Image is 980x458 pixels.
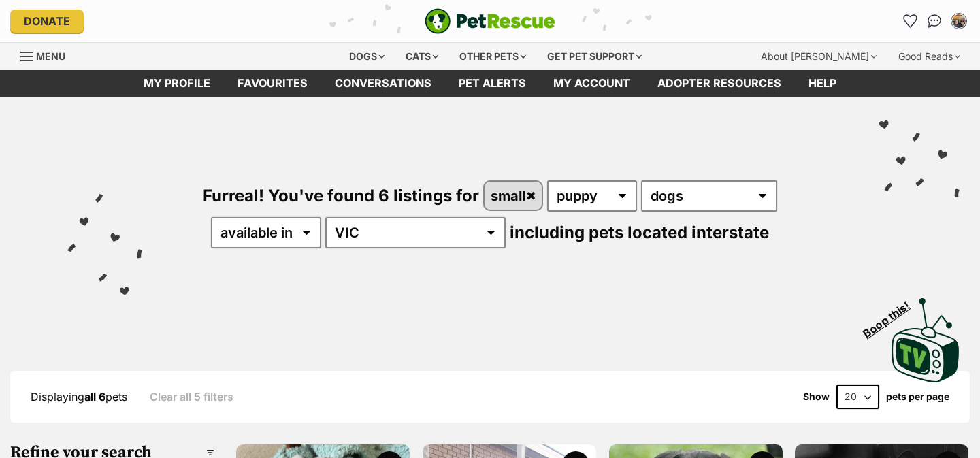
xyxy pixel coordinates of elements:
[889,43,970,70] div: Good Reads
[130,70,224,97] a: My profile
[425,8,555,34] img: logo-e224e6f780fb5917bec1dbf3a21bbac754714ae5b6737aabdf751b685950b380.svg
[150,391,233,403] a: Clear all 5 filters
[886,391,949,402] label: pets per page
[928,14,942,28] img: chat-41dd97257d64d25036548639549fe6c8038ab92f7586957e7f3b1b290dea8141.svg
[510,223,769,242] span: including pets located interstate
[892,298,960,382] img: PetRescue TV logo
[84,390,105,404] strong: all 6
[952,14,966,28] img: Nadine Monteagudo profile pic
[485,182,542,210] a: small
[450,43,536,70] div: Other pets
[321,70,445,97] a: conversations
[36,50,65,62] span: Menu
[31,390,127,404] span: Displaying pets
[899,10,921,32] a: Favourites
[795,70,850,97] a: Help
[540,70,644,97] a: My account
[644,70,795,97] a: Adopter resources
[445,70,540,97] a: Pet alerts
[20,43,75,67] a: Menu
[224,70,321,97] a: Favourites
[425,8,555,34] a: PetRescue
[751,43,886,70] div: About [PERSON_NAME]
[948,10,970,32] button: My account
[899,10,970,32] ul: Account quick links
[861,291,924,340] span: Boop this!
[924,10,945,32] a: Conversations
[203,186,479,206] span: Furreal! You've found 6 listings for
[803,391,830,402] span: Show
[10,10,84,33] a: Donate
[538,43,651,70] div: Get pet support
[340,43,394,70] div: Dogs
[892,286,960,385] a: Boop this!
[396,43,448,70] div: Cats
